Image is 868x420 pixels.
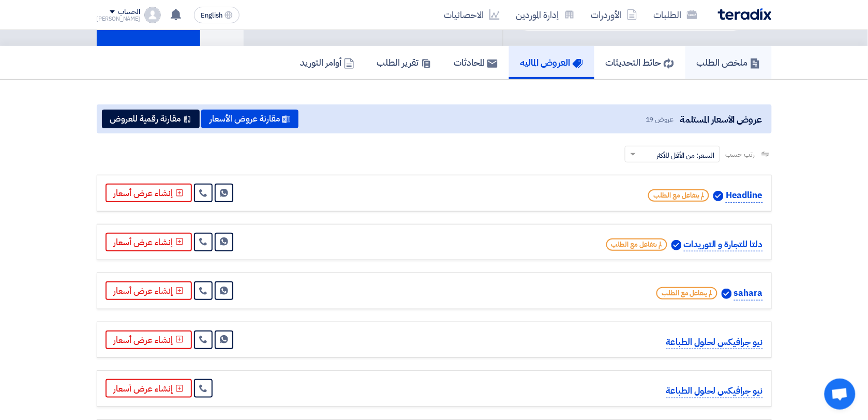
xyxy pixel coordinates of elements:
[509,46,594,79] a: العروض الماليه
[201,110,298,128] button: مقارنة عروض الأسعار
[106,184,192,202] button: إنشاء عرض أسعار
[697,56,760,68] h5: ملخص الطلب
[436,3,508,27] a: الاحصائيات
[289,46,366,79] a: أوامر التوريد
[671,240,682,250] img: Verified Account
[722,289,732,299] img: Verified Account
[718,8,772,20] img: Teradix logo
[725,149,755,160] span: رتب حسب
[106,281,192,300] button: إنشاء عرض أسعار
[118,8,140,17] div: الحساب
[520,56,583,68] h5: العروض الماليه
[508,3,583,27] a: إدارة الموردين
[666,384,763,398] p: نيو جرافيكس لحلول الطباعة
[97,16,141,22] div: [PERSON_NAME]
[366,46,443,79] a: تقرير الطلب
[685,46,772,79] a: ملخص الطلب
[144,7,161,23] img: profile_test.png
[454,56,498,68] h5: المحادثات
[646,3,706,27] a: الطلبات
[106,379,192,398] button: إنشاء عرض أسعار
[680,112,762,126] span: عروض الأسعار المستلمة
[583,3,646,27] a: الأوردرات
[606,56,674,68] h5: حائط التحديثات
[301,56,354,68] h5: أوامر التوريد
[194,7,240,23] button: English
[648,189,709,202] span: لم يتفاعل مع الطلب
[201,12,222,19] span: English
[594,46,685,79] a: حائط التحديثات
[734,287,762,301] p: sahara
[443,46,509,79] a: المحادثات
[646,114,674,125] span: عروض 19
[666,336,763,350] p: نيو جرافيكس لحلول الطباعة
[102,110,200,128] button: مقارنة رقمية للعروض
[377,56,431,68] h5: تقرير الطلب
[684,238,763,252] p: دلتا للتجارة و التوريدات
[713,191,724,201] img: Verified Account
[726,189,762,203] p: Headline
[656,150,714,161] span: السعر: من الأقل للأكثر
[825,379,856,410] div: Open chat
[106,331,192,349] button: إنشاء عرض أسعار
[106,233,192,251] button: إنشاء عرض أسعار
[656,287,717,299] span: لم يتفاعل مع الطلب
[606,238,667,251] span: لم يتفاعل مع الطلب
